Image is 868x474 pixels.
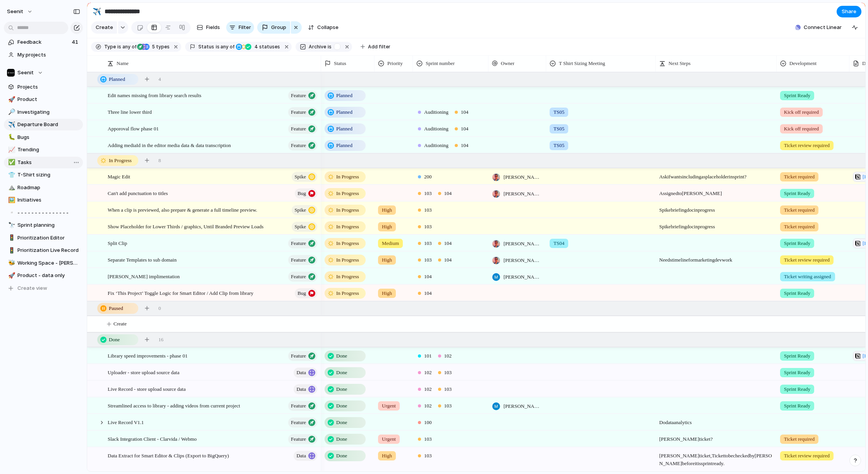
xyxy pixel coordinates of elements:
button: ✅ [7,159,15,166]
span: Done [336,435,347,443]
span: Sprint Ready [784,289,810,297]
span: Create [113,320,127,328]
span: Owner [501,60,514,67]
span: Data [296,384,306,395]
span: Can't add punctuation to titles [108,188,168,197]
span: Sprint Ready [784,369,810,376]
span: Library speed improvements - phase 01 [108,351,187,360]
button: Data [294,368,317,378]
span: Create [96,24,113,31]
span: Ticket required [784,173,815,181]
span: Edit names missing from library search results [108,91,201,99]
div: 🖼️ [8,196,14,205]
span: Development [789,60,816,67]
button: Data [294,451,317,461]
a: 🚦Prioritization Editor [4,232,83,244]
button: Create [91,21,117,34]
button: Feature [288,140,317,151]
span: Seenit [17,69,34,77]
button: Feature [288,418,317,428]
span: Spike [294,205,306,216]
span: Feature [291,351,306,361]
span: Sprint Ready [784,240,810,247]
span: Data [296,450,306,461]
span: Apporoval flow phase 01 [108,124,159,133]
a: 📈Trending [4,144,83,156]
span: Feature [291,255,306,265]
span: Live Record - store upload source data [108,384,186,393]
button: Fields [194,21,223,34]
button: Bug [295,188,317,198]
button: Connect Linear [792,22,845,33]
a: 🐝Working Space - [PERSON_NAME] [4,257,83,269]
div: 🚀Product [4,94,83,105]
div: ✈️ [8,120,14,129]
a: ✅Tasks [4,157,83,168]
span: TS05 [553,125,564,133]
span: T-Shirt sizing [17,171,80,179]
span: Urgent [382,402,396,410]
span: Spike [294,171,306,182]
button: 👕 [7,171,15,179]
span: Separate Templates to sub domain [108,255,177,264]
span: Split Clip [108,238,127,247]
span: 104 [461,142,469,149]
span: Bugs [17,133,80,141]
button: Spike [292,222,317,232]
span: Ask if wants including as placeholder in sprint? [656,169,776,181]
span: Roadmap [17,184,80,192]
button: ▫️ [7,209,15,217]
span: Live Record V1.1 [108,418,144,426]
button: Share [837,6,861,17]
a: 🐛Bugs [4,132,83,143]
div: 📈 [8,145,14,154]
span: Urgent [382,435,396,443]
div: 🚦 [8,246,14,255]
div: 🔎 [8,108,14,116]
span: is [117,43,121,50]
button: Data [294,384,317,394]
span: Done [336,352,347,360]
div: ▫️- - - - - - - - - - - - - - - [4,207,83,219]
div: 👕 [8,171,14,180]
span: 102 [424,385,432,393]
button: Seenit [4,67,83,79]
span: 103 [424,452,432,460]
span: Spike [294,221,306,232]
span: Trending [17,146,80,154]
span: 0 [158,305,161,312]
span: 200 [424,173,432,181]
span: High [382,289,392,297]
button: 🔎 [7,108,15,116]
a: 👕T-Shirt sizing [4,169,83,181]
span: In Progress [109,157,132,164]
span: Magic Edit [108,172,130,181]
span: Type [104,43,116,50]
span: Ticket review required [784,142,830,149]
div: 🚦Prioritization Live Record [4,245,83,256]
span: Ticket required [784,223,815,231]
span: Create view [17,284,47,292]
span: Adding mediaId in the editor media data & data transcription [108,140,231,149]
span: Planned [336,92,352,99]
span: In Progress [336,190,359,197]
span: Connect Linear [804,24,842,31]
span: TS05 [553,108,564,116]
span: Sprint Ready [784,402,810,410]
button: Seenit [3,5,37,18]
span: Group [271,24,286,31]
span: 104 [444,256,452,264]
span: [PERSON_NAME] [504,173,543,181]
div: 🐛 [8,133,14,142]
div: 🚦 [8,233,14,242]
button: 🚦 [7,234,15,242]
span: Assigned to [PERSON_NAME] [656,185,776,197]
span: Feature [291,434,306,445]
span: types [150,43,170,50]
span: 41 [72,38,80,46]
span: Done [336,369,347,376]
span: 101 [424,352,432,360]
span: Show Placeholder for Lower Thirds / graphics, Until Branded Preview Loads [108,222,263,231]
span: Feature [291,271,306,282]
